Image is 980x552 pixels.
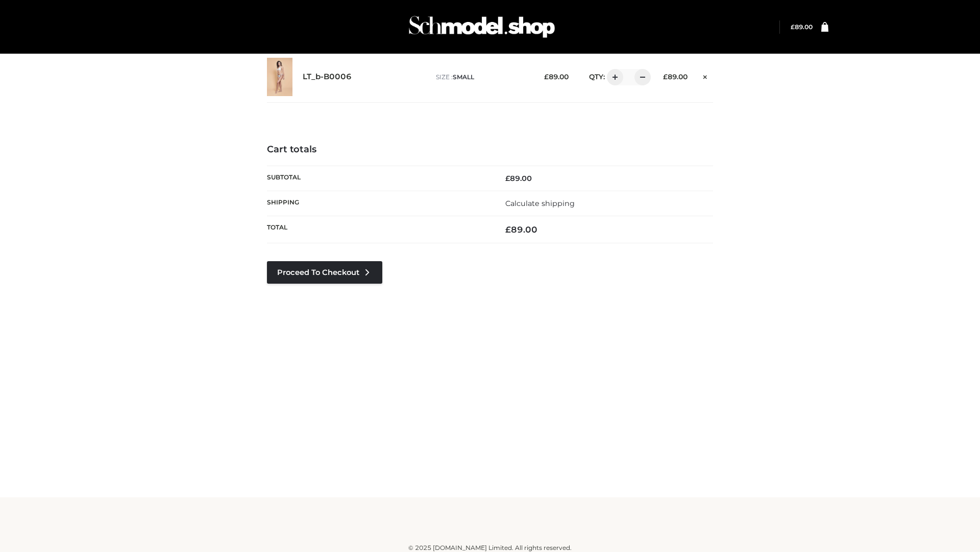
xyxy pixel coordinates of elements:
bdi: 89.00 [505,224,537,235]
span: £ [544,73,549,81]
span: £ [791,23,795,31]
a: £89.00 [791,23,813,31]
span: £ [505,224,511,235]
a: LT_b-B0006 [303,72,352,82]
bdi: 89.00 [505,174,532,183]
p: size : [436,73,528,82]
a: Calculate shipping [505,199,575,208]
a: Proceed to Checkout [267,261,382,284]
th: Subtotal [267,166,490,191]
bdi: 89.00 [791,23,813,31]
bdi: 89.00 [544,73,569,81]
span: £ [663,73,668,81]
th: Shipping [267,191,490,216]
th: Total [267,216,490,243]
img: Schmodel Admin 964 [405,7,558,47]
span: £ [505,174,510,183]
div: QTY: [579,69,647,85]
span: SMALL [453,73,474,81]
a: Remove this item [698,69,713,82]
h4: Cart totals [267,144,713,155]
bdi: 89.00 [663,73,688,81]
